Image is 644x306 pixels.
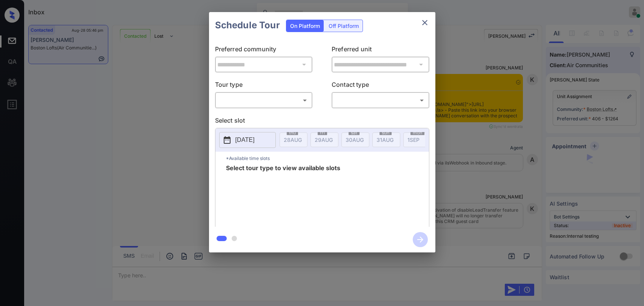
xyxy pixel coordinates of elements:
p: Select slot [215,116,429,128]
div: Off Platform [325,20,363,32]
p: *Available time slots [226,152,429,165]
p: Preferred unit [332,45,429,57]
p: Preferred community [215,45,313,57]
h2: Schedule Tour [209,12,286,38]
p: [DATE] [235,135,255,145]
button: close [417,15,432,30]
p: Contact type [332,80,429,92]
span: Select tour type to view available slots [226,165,340,225]
button: [DATE] [219,132,276,148]
div: On Platform [286,20,324,32]
p: Tour type [215,80,313,92]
